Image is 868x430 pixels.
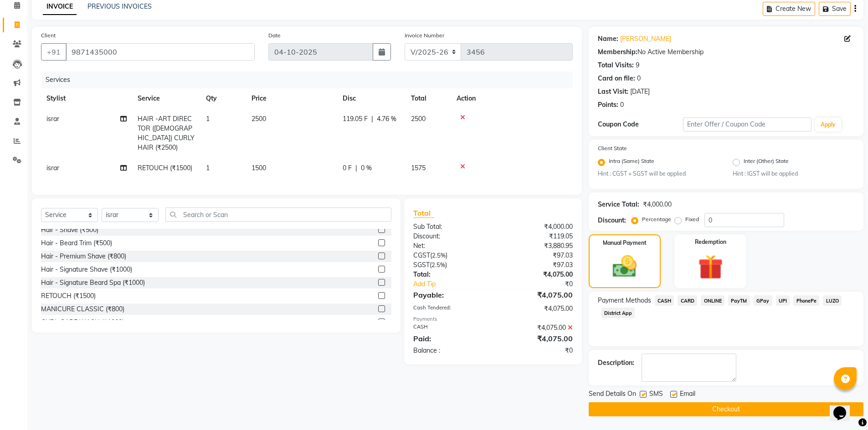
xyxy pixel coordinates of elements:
div: Hair - Beard Trim (₹500) [41,238,112,248]
a: PREVIOUS INVOICES [87,2,152,10]
span: HAIR -ART DIRECTOR ([DEMOGRAPHIC_DATA]) CURLY HAIR (₹2500) [138,115,195,152]
div: Membership: [598,47,637,57]
th: Disc [337,88,406,109]
button: +91 [41,43,67,61]
span: GPay [754,295,772,306]
small: Hint : CGST + SGST will be applied [598,170,719,178]
a: Add Tip [406,279,507,289]
span: LUZO [823,295,842,306]
div: ₹97.03 [493,260,580,270]
span: RETOUCH (₹1500) [138,164,192,172]
div: Cash Tendered: [406,304,493,314]
div: ( ) [406,251,493,260]
div: Description: [598,358,634,368]
th: Qty [200,88,246,109]
div: Discount: [406,232,493,241]
span: 0 % [361,163,372,173]
input: Search or Scan [165,207,391,222]
label: Manual Payment [603,239,647,247]
span: israr [46,115,59,123]
span: 0 F [343,163,352,173]
div: Coupon Code [598,120,683,129]
div: Hair - Signature Shave (₹1000) [41,265,132,274]
img: _gift.svg [690,252,731,283]
div: Sub Total: [406,222,493,232]
div: CURL CARE WASH (₹1000) [41,318,124,327]
span: Total [413,208,434,218]
span: 119.05 F [343,114,368,124]
div: Balance : [406,346,493,355]
div: Total Visits: [598,61,634,70]
span: | [371,114,373,124]
th: Stylist [41,88,132,109]
div: Services [42,71,580,88]
div: Points: [598,100,618,110]
th: Service [132,88,200,109]
span: 2500 [252,115,266,123]
span: Payment Methods [598,296,651,305]
div: Hair - Shave (₹500) [41,225,98,235]
label: Percentage [642,215,671,223]
div: Card on file: [598,74,635,83]
div: Paid: [406,333,493,344]
label: Intra (Same) State [609,157,654,168]
div: ₹4,075.00 [493,304,580,314]
label: Client [41,31,56,40]
div: Name: [598,34,618,44]
span: UPI [776,295,790,306]
div: Discount: [598,216,626,225]
span: 2500 [411,115,426,123]
div: Payments [413,315,572,323]
div: 0 [637,74,641,83]
a: [PERSON_NAME] [620,34,671,44]
span: PhonePe [793,295,819,306]
span: Send Details On [589,389,636,400]
div: 9 [636,61,639,70]
span: ONLINE [701,295,724,306]
div: Net: [406,241,493,251]
span: CASH [655,295,674,306]
span: Email [680,389,695,400]
div: Last Visit: [598,87,628,96]
span: CGST [413,251,430,259]
label: Inter (Other) State [744,157,789,168]
div: ₹0 [493,346,580,355]
div: ₹0 [508,279,580,289]
span: 4.76 % [377,114,396,124]
label: Fixed [685,215,699,223]
span: 1 [206,115,210,123]
span: 1500 [252,164,266,172]
div: Payable: [406,289,493,300]
span: 1575 [411,164,426,172]
button: Save [819,2,851,16]
span: 2.5% [431,261,445,268]
span: CARD [678,295,697,306]
div: ₹97.03 [493,251,580,260]
div: [DATE] [630,87,650,96]
img: _cash.svg [605,253,644,280]
button: Apply [815,118,841,132]
div: ₹4,075.00 [493,333,580,344]
div: Hair - Signature Beard Spa (₹1000) [41,278,145,288]
button: Create New [763,2,815,16]
div: ₹4,000.00 [493,222,580,232]
div: ₹119.05 [493,232,580,241]
input: Search by Name/Mobile/Email/Code [66,43,255,61]
span: District App [601,308,635,318]
div: Service Total: [598,200,639,209]
div: ₹4,075.00 [493,270,580,279]
th: Price [246,88,337,109]
div: CASH [406,323,493,333]
span: | [355,163,357,173]
span: 1 [206,164,210,172]
div: ₹4,075.00 [493,323,580,333]
div: ( ) [406,260,493,270]
div: RETOUCH (₹1500) [41,291,96,301]
label: Invoice Number [405,31,444,40]
input: Enter Offer / Coupon Code [683,117,812,132]
span: SGST [413,261,430,269]
div: Total: [406,270,493,279]
th: Action [451,88,573,109]
div: Hair - Premium Shave (₹800) [41,252,126,261]
label: Client State [598,144,627,152]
